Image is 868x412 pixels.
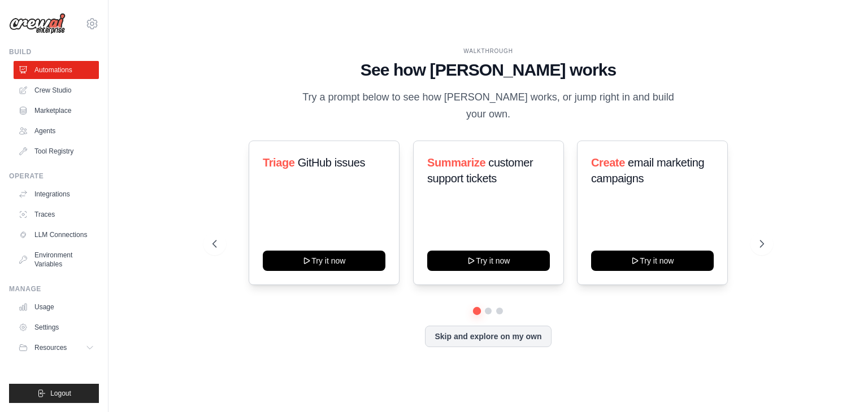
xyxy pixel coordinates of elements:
[212,47,764,55] div: WALKTHROUGH
[14,318,99,336] a: Settings
[263,156,295,169] span: Triage
[9,13,66,34] img: Logo
[298,156,365,169] span: GitHub issues
[427,251,550,271] button: Try it now
[14,142,99,160] a: Tool Registry
[9,172,99,181] div: Operate
[14,61,99,79] a: Automations
[14,226,99,244] a: LLM Connections
[427,156,533,185] span: customer support tickets
[591,251,714,271] button: Try it now
[9,384,99,403] button: Logout
[14,205,99,223] a: Traces
[14,298,99,316] a: Usage
[9,284,99,293] div: Manage
[14,122,99,140] a: Agents
[50,389,71,398] span: Logout
[14,81,99,99] a: Crew Studio
[34,343,67,352] span: Resources
[591,156,625,169] span: Create
[9,47,99,56] div: Build
[425,326,551,347] button: Skip and explore on my own
[591,156,704,185] span: email marketing campaigns
[212,60,764,80] h1: See how [PERSON_NAME] works
[14,339,99,357] button: Resources
[14,185,99,203] a: Integrations
[811,358,868,412] iframe: Chat Widget
[14,246,99,273] a: Environment Variables
[427,156,485,169] span: Summarize
[14,102,99,120] a: Marketplace
[298,89,678,122] p: Try a prompt below to see how [PERSON_NAME] works, or jump right in and build your own.
[263,251,385,271] button: Try it now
